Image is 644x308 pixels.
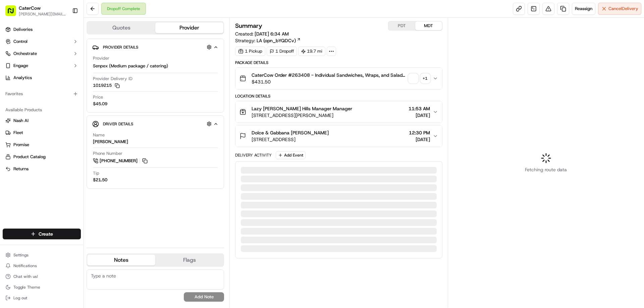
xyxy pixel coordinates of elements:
[3,164,81,174] button: Returns
[13,263,37,268] span: Notifications
[13,63,28,69] span: Engage
[252,78,406,85] span: $431.50
[13,295,27,301] span: Log out
[13,118,29,124] span: Nash AI
[13,285,40,290] span: Toggle Theme
[3,48,81,59] button: Orchestrate
[235,37,301,44] div: Strategy:
[13,130,23,136] span: Fleet
[92,42,218,53] button: Provider Details
[3,127,81,138] button: Fleet
[608,6,638,12] span: Cancel Delivery
[93,157,149,165] a: [PHONE_NUMBER]
[252,105,352,112] span: Lazy [PERSON_NAME] Hills Manager Manager
[409,136,430,143] span: [DATE]
[3,88,81,99] div: Favorites
[93,150,122,157] span: Phone Number
[421,74,430,83] div: + 1
[252,129,329,136] span: Dolce & Gabbana [PERSON_NAME]
[235,60,442,65] div: Package Details
[87,255,155,265] button: Notes
[93,94,103,100] span: Price
[235,101,442,123] button: Lazy [PERSON_NAME] Hills Manager Manager[STREET_ADDRESS][PERSON_NAME]11:53 AM[DATE]
[598,3,641,15] button: CancelDelivery
[3,72,81,83] a: Analytics
[3,293,81,303] button: Log out
[3,151,81,162] button: Product Catalog
[93,63,168,69] span: Senpex (Medium package / catering)
[13,51,37,57] span: Orchestrate
[235,125,442,147] button: Dolce & Gabbana [PERSON_NAME][STREET_ADDRESS]12:30 PM[DATE]
[5,166,78,172] a: Returns
[409,129,430,136] span: 12:30 PM
[525,166,567,173] span: Fetching route data
[235,23,262,29] h3: Summary
[415,21,442,30] button: MDT
[13,252,29,258] span: Settings
[5,142,78,148] a: Promise
[93,177,107,183] div: $21.50
[255,31,289,37] span: [DATE] 6:34 AM
[235,94,442,99] div: Location Details
[93,170,99,176] span: Tip
[3,261,81,270] button: Notifications
[13,274,38,279] span: Chat with us!
[3,24,81,35] a: Deliveries
[257,37,296,44] span: LA (opn_bYQDCv)
[19,11,67,17] button: [PERSON_NAME][EMAIL_ADDRESS][DOMAIN_NAME]
[103,121,133,127] span: Driver Details
[93,132,105,138] span: Name
[13,142,29,148] span: Promise
[93,101,107,107] span: $45.09
[13,75,32,81] span: Analytics
[3,272,81,281] button: Chat with us!
[235,68,442,89] button: CaterCow Order #263408 - Individual Sandwiches, Wraps, and Salads for 20 people$431.50+1
[39,231,53,237] span: Create
[100,158,138,164] span: [PHONE_NUMBER]
[13,26,33,33] span: Deliveries
[388,21,415,30] button: PDT
[572,3,595,15] button: Reassign
[575,6,592,12] span: Reassign
[92,118,218,129] button: Driver Details
[409,112,430,119] span: [DATE]
[93,55,109,61] span: Provider
[267,47,297,56] div: 1 Dropoff
[257,37,301,44] a: LA (opn_bYQDCv)
[3,283,81,292] button: Toggle Theme
[252,112,352,119] span: [STREET_ADDRESS][PERSON_NAME]
[3,250,81,260] button: Settings
[5,118,78,124] a: Nash AI
[298,47,325,56] div: 19.7 mi
[13,166,29,172] span: Returns
[5,154,78,160] a: Product Catalog
[252,72,406,78] span: CaterCow Order #263408 - Individual Sandwiches, Wraps, and Salads for 20 people
[3,60,81,71] button: Engage
[235,47,265,56] div: 1 Pickup
[3,36,81,47] button: Control
[13,154,46,160] span: Product Catalog
[409,105,430,112] span: 11:53 AM
[235,30,289,37] span: Created:
[276,151,306,159] button: Add Event
[3,139,81,150] button: Promise
[93,139,128,145] div: [PERSON_NAME]
[13,39,28,45] span: Control
[155,255,223,265] button: Flags
[103,45,138,50] span: Provider Details
[87,22,155,33] button: Quotes
[3,229,81,239] button: Create
[3,115,81,126] button: Nash AI
[5,130,78,136] a: Fleet
[3,105,81,115] div: Available Products
[3,3,69,19] button: CaterCow[PERSON_NAME][EMAIL_ADDRESS][DOMAIN_NAME]
[235,152,272,158] div: Delivery Activity
[93,82,120,88] button: 1019215
[19,5,41,11] button: CaterCow
[155,22,223,33] button: Provider
[93,76,132,82] span: Provider Delivery ID
[409,74,430,83] button: +1
[252,136,329,143] span: [STREET_ADDRESS]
